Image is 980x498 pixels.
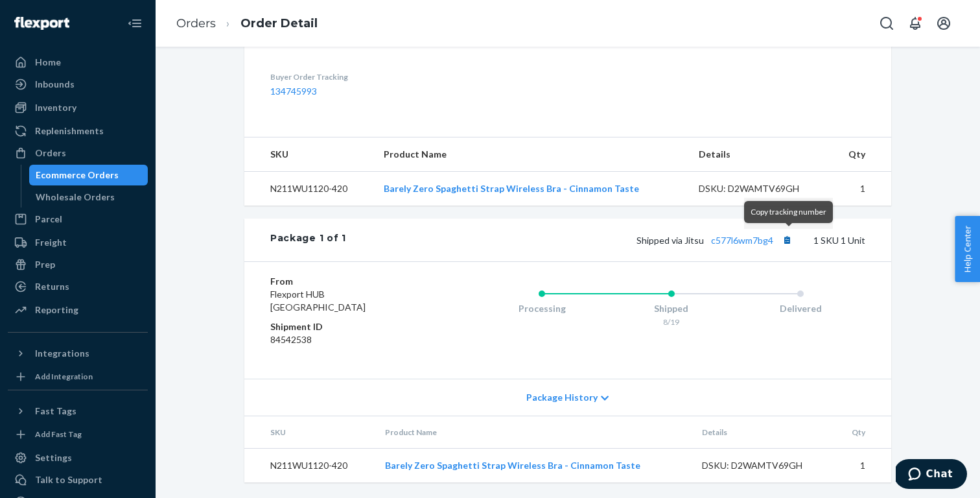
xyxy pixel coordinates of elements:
[35,56,61,69] div: Home
[35,429,82,440] div: Add Fast Tag
[8,209,148,230] a: Parcel
[8,276,148,297] a: Returns
[636,235,795,246] span: Shipped via Jitsu
[699,182,821,195] div: DSKU: D2WAMTV69GH
[8,427,148,442] a: Add Fast Tag
[35,303,78,316] div: Reporting
[36,191,115,204] div: Wholesale Orders
[688,137,831,172] th: Details
[385,460,640,471] a: Barely Zero Spaghetti Strap Wireless Bra - Cinnamon Taste
[874,10,900,36] button: Open Search Box
[831,172,891,206] td: 1
[270,320,425,333] dt: Shipment ID
[834,449,891,483] td: 1
[896,459,967,492] iframe: Opens a widget where you can chat to one of our agents
[8,300,148,320] a: Reporting
[35,78,75,91] div: Inbounds
[711,235,773,246] a: c577l6wm7bg4
[29,165,148,185] a: Ecommerce Orders
[122,10,148,36] button: Close Navigation
[526,391,598,404] span: Package History
[176,16,216,30] a: Orders
[702,459,824,472] div: DSKU: D2WAMTV69GH
[35,347,89,360] div: Integrations
[270,333,425,346] dd: 84542538
[8,121,148,141] a: Replenishments
[607,316,736,327] div: 8/19
[8,74,148,95] a: Inbounds
[778,231,795,248] button: Copy tracking number
[346,231,865,248] div: 1 SKU 1 Unit
[477,302,607,315] div: Processing
[8,254,148,275] a: Prep
[931,10,957,36] button: Open account menu
[35,101,76,114] div: Inventory
[8,401,148,421] button: Fast Tags
[35,147,66,160] div: Orders
[8,469,148,490] button: Talk to Support
[35,405,76,418] div: Fast Tags
[375,416,692,449] th: Product Name
[244,449,375,483] td: N211WU1120-420
[8,97,148,118] a: Inventory
[8,343,148,364] button: Integrations
[35,473,102,486] div: Talk to Support
[270,231,346,248] div: Package 1 of 1
[35,280,69,293] div: Returns
[244,137,373,172] th: SKU
[8,232,148,253] a: Freight
[35,451,72,464] div: Settings
[384,183,639,194] a: Barely Zero Spaghetti Strap Wireless Bra - Cinnamon Taste
[902,10,928,36] button: Open notifications
[834,416,891,449] th: Qty
[29,187,148,207] a: Wholesale Orders
[8,447,148,468] a: Settings
[166,5,328,43] ol: breadcrumbs
[270,275,425,288] dt: From
[8,143,148,163] a: Orders
[736,302,865,315] div: Delivered
[35,236,67,249] div: Freight
[751,207,826,217] span: Copy tracking number
[14,17,69,30] img: Flexport logo
[244,416,375,449] th: SKU
[955,216,980,282] button: Help Center
[240,16,318,30] a: Order Detail
[607,302,736,315] div: Shipped
[270,289,366,313] span: Flexport HUB [GEOGRAPHIC_DATA]
[692,416,834,449] th: Details
[373,137,688,172] th: Product Name
[831,137,891,172] th: Qty
[35,258,55,271] div: Prep
[270,86,317,97] a: 134745993
[270,71,474,82] dt: Buyer Order Tracking
[35,213,62,226] div: Parcel
[8,52,148,73] a: Home
[35,124,104,137] div: Replenishments
[244,172,373,206] td: N211WU1120-420
[36,169,119,182] div: Ecommerce Orders
[35,371,93,382] div: Add Integration
[8,369,148,385] a: Add Integration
